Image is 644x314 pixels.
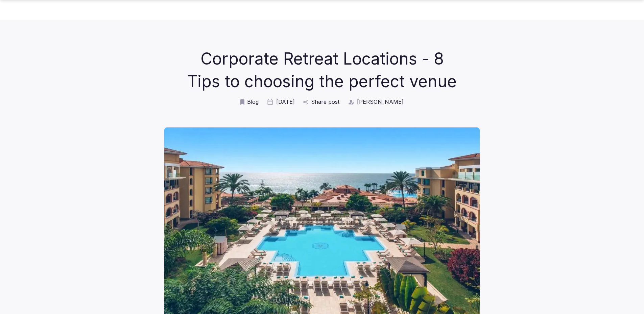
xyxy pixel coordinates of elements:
span: Share post [311,98,339,105]
a: [PERSON_NAME] [348,98,404,105]
span: [PERSON_NAME] [357,98,404,105]
span: Blog [247,98,259,105]
a: Blog [240,98,259,105]
h1: Corporate Retreat Locations - 8 Tips to choosing the perfect venue [184,47,460,93]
